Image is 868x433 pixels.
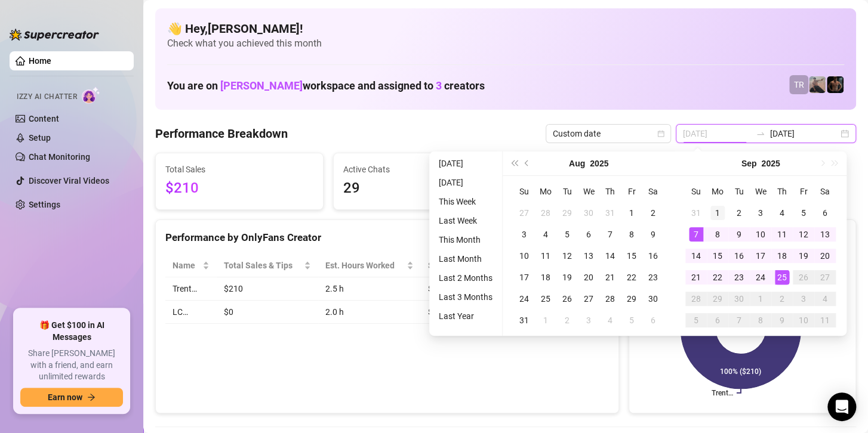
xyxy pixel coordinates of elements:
[689,270,703,284] div: 21
[750,202,771,224] td: 2025-09-03
[421,301,498,324] td: $0
[165,254,217,277] th: Name
[753,270,768,284] div: 24
[707,310,728,331] td: 2025-10-06
[750,224,771,245] td: 2025-09-10
[581,249,596,263] div: 13
[732,227,746,242] div: 9
[657,130,664,137] span: calendar
[535,245,556,267] td: 2025-08-11
[689,206,703,220] div: 31
[155,125,288,142] h4: Performance Breakdown
[728,267,750,288] td: 2025-09-23
[578,267,599,288] td: 2025-08-20
[750,267,771,288] td: 2025-09-24
[771,224,793,245] td: 2025-09-11
[732,313,746,327] div: 7
[621,245,642,267] td: 2025-08-15
[318,301,421,324] td: 2.0 h
[624,206,639,220] div: 1
[827,76,844,93] img: Trent
[599,267,621,288] td: 2025-08-21
[318,277,421,301] td: 2.5 h
[165,177,313,200] span: $210
[538,206,553,220] div: 28
[29,56,51,66] a: Home
[513,288,535,310] td: 2025-08-24
[775,249,789,263] div: 18
[707,181,728,202] th: Mo
[689,313,703,327] div: 5
[513,202,535,224] td: 2025-07-27
[535,288,556,310] td: 2025-08-25
[165,301,217,324] td: LC…
[434,252,497,266] li: Last Month
[517,313,531,327] div: 31
[621,310,642,331] td: 2025-09-05
[29,176,109,185] a: Discover Viral Videos
[603,313,617,327] div: 4
[29,114,59,123] a: Content
[756,129,765,138] span: to
[599,224,621,245] td: 2025-08-07
[775,206,789,220] div: 4
[165,277,217,301] td: Trent…
[642,245,664,267] td: 2025-08-16
[756,129,765,138] span: swap-right
[771,288,793,310] td: 2025-10-02
[48,392,82,402] span: Earn now
[343,163,491,176] span: Active Chats
[793,202,814,224] td: 2025-09-05
[732,206,746,220] div: 2
[581,292,596,306] div: 27
[556,288,578,310] td: 2025-08-26
[771,245,793,267] td: 2025-09-18
[642,202,664,224] td: 2025-08-02
[685,288,707,310] td: 2025-09-28
[642,267,664,288] td: 2025-08-23
[732,249,746,263] div: 16
[578,288,599,310] td: 2025-08-27
[556,224,578,245] td: 2025-08-05
[750,288,771,310] td: 2025-10-01
[513,224,535,245] td: 2025-08-03
[814,288,836,310] td: 2025-10-04
[599,310,621,331] td: 2025-09-04
[87,393,96,401] span: arrow-right
[434,271,497,285] li: Last 2 Months
[621,288,642,310] td: 2025-08-29
[217,277,318,301] td: $210
[538,313,553,327] div: 1
[621,267,642,288] td: 2025-08-22
[581,206,596,220] div: 30
[434,233,497,247] li: This Month
[624,249,639,263] div: 15
[827,392,856,421] div: Open Intercom Messenger
[793,245,814,267] td: 2025-09-19
[17,91,77,103] span: Izzy AI Chatter
[599,245,621,267] td: 2025-08-14
[82,86,100,104] img: AI Chatter
[796,292,811,306] div: 3
[434,214,497,228] li: Last Week
[603,292,617,306] div: 28
[685,181,707,202] th: Su
[775,227,789,242] div: 11
[560,227,574,242] div: 5
[556,181,578,202] th: Tu
[173,259,200,272] span: Name
[642,288,664,310] td: 2025-08-30
[642,310,664,331] td: 2025-09-06
[794,78,804,91] span: TR
[793,310,814,331] td: 2025-10-10
[599,288,621,310] td: 2025-08-28
[513,181,535,202] th: Su
[796,249,811,263] div: 19
[689,227,703,242] div: 7
[646,313,660,327] div: 6
[535,202,556,224] td: 2025-07-28
[728,310,750,331] td: 2025-10-07
[707,288,728,310] td: 2025-09-29
[165,163,313,176] span: Total Sales
[775,313,789,327] div: 9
